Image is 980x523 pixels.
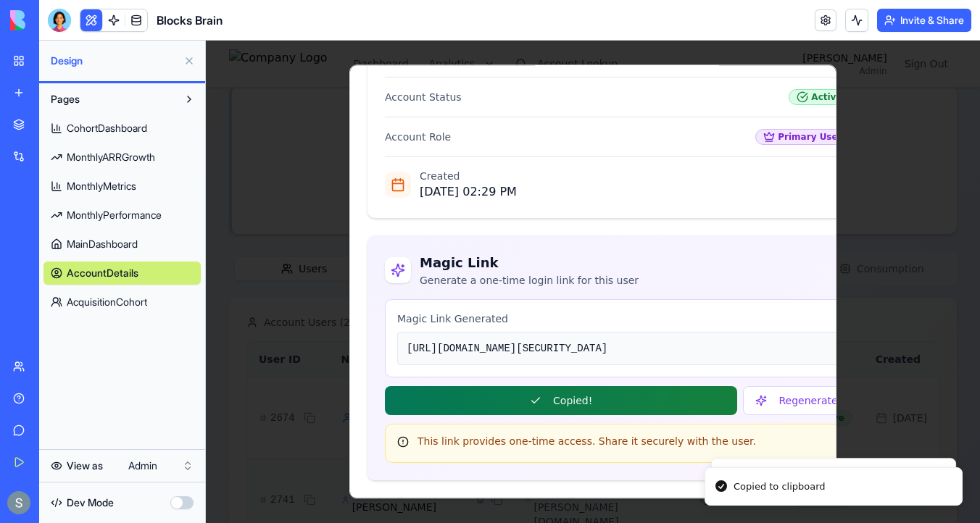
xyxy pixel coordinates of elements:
[67,295,147,309] span: AcquisitionCohort
[583,49,644,64] div: Active
[17,405,481,421] div: Did this answer your question?
[179,89,245,104] div: Account Role
[179,346,531,375] button: Copied!
[463,6,489,32] div: Close
[191,466,307,478] a: Open in help center
[214,143,644,160] div: [DATE] 02:29 PM
[10,10,100,30] img: logo
[51,92,80,106] span: Pages
[43,233,201,256] a: MainDashboard
[157,12,223,29] span: Blocks Brain
[231,419,268,448] span: neutral face reaction
[191,393,632,408] div: This link provides one-time access. Share it securely with the user.
[214,233,433,247] p: Generate a one-time login link for this user
[179,49,256,64] div: Account Status
[201,419,222,448] span: 😞
[214,212,433,233] h3: Magic Link
[191,271,632,285] div: Magic Link Generated
[43,175,201,198] a: MonthlyMetrics
[43,146,201,169] a: MonthlyARRGrowth
[238,419,259,448] span: 😐
[214,7,610,25] div: 2674
[877,9,971,32] button: Invite & Share
[67,208,162,222] span: MonthlyPerformance
[51,54,178,68] span: Design
[67,459,103,473] span: View as
[7,491,30,514] img: ACg8ocKnDTHbS00rqwWSHQfXf8ia04QnQtz5EDX_Ef5UNrjqV-k=s96-c
[67,179,136,193] span: MonthlyMetrics
[43,261,201,285] a: AccountDetails
[193,419,231,448] span: disappointed reaction
[268,419,306,448] span: smiley reaction
[214,128,644,143] div: Created
[43,117,201,140] a: CohortDashboard
[67,266,138,280] span: AccountDetails
[43,290,201,314] a: AcquisitionCohort
[191,291,632,325] div: [URL][DOMAIN_NAME][SECURITY_DATA]
[67,495,114,510] span: Dev Mode
[436,6,463,33] button: Collapse window
[67,150,155,164] span: MonthlyARRGrowth
[43,88,178,111] button: Pages
[549,88,644,104] div: Primary User
[67,121,147,135] span: CohortDashboard
[43,204,201,227] a: MonthlyPerformance
[276,419,297,448] span: 😃
[537,346,644,375] button: Regenerate
[67,237,138,251] span: MainDashboard
[9,6,37,33] button: go back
